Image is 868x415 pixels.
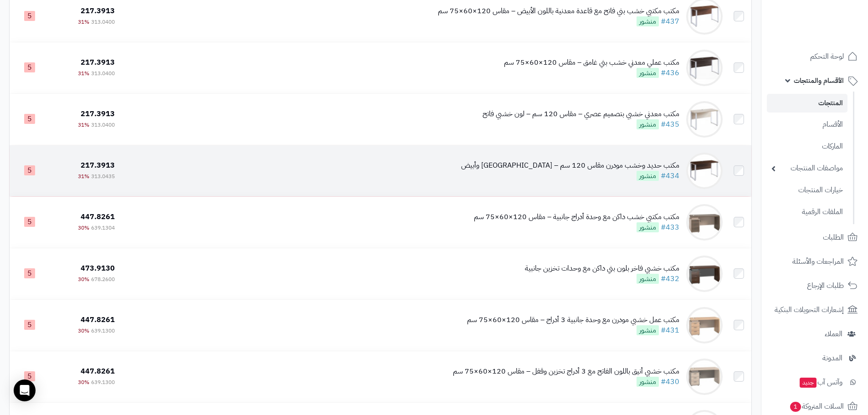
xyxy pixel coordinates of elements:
[91,224,115,232] span: 639.1304
[91,121,115,129] span: 313.0400
[661,222,679,233] a: #433
[91,378,115,386] span: 639.1300
[637,274,659,284] span: منشور
[686,50,723,86] img: مكتب عملي معدني خشب بني غامق – مقاس 120×60×75 سم
[91,172,115,180] span: 313.0435
[637,119,659,129] span: منشور
[81,211,115,222] span: 447.8261
[767,137,847,156] a: الماركات
[767,251,863,272] a: المراجعات والأسئلة
[806,24,859,43] img: logo-2.png
[767,159,847,178] a: مواصفات المنتجات
[91,275,115,283] span: 678.2600
[467,315,679,325] div: مكتب عمل خشبي مودرن مع وحدة جانبية 3 أدراج – مقاس 120×60×75 سم
[792,255,844,268] span: المراجعات والأسئلة
[767,94,847,113] a: المنتجات
[807,279,844,292] span: طلبات الإرجاع
[767,371,863,393] a: وآتس آبجديد
[810,50,844,63] span: لوحة التحكم
[24,11,35,21] span: 5
[789,400,844,413] span: السلات المتروكة
[525,263,679,274] div: مكتب خشبي فاخر بلون بني داكن مع وحدات تخزين جانبية
[637,325,659,335] span: منشور
[504,57,679,68] div: مكتب عملي معدني خشب بني غامق – مقاس 120×60×75 سم
[661,325,679,336] a: #431
[767,115,847,134] a: الأقسام
[453,366,679,377] div: مكتب خشبي أنيق باللون الفاتح مع 3 أدراج تخزين وقفل – مقاس 120×60×75 سم
[767,299,863,321] a: إشعارات التحويلات البنكية
[767,46,863,67] a: لوحة التحكم
[461,160,679,171] div: مكتب حديد وخشب مودرن مقاس 120 سم – [GEOGRAPHIC_DATA] وأبيض
[438,6,679,16] div: مكتب مكتبي خشب بني فاتح مع قاعدة معدنية باللون الأبيض – مقاس 120×60×75 سم
[24,114,35,124] span: 5
[767,180,847,200] a: خيارات المنتجات
[81,263,115,274] span: 473.9130
[799,376,842,389] span: وآتس آب
[800,378,817,388] span: جديد
[24,217,35,227] span: 5
[91,18,115,26] span: 313.0400
[661,376,679,387] a: #430
[78,172,89,180] span: 31%
[661,119,679,130] a: #435
[767,275,863,297] a: طلبات الإرجاع
[661,273,679,284] a: #432
[81,160,115,171] span: 217.3913
[637,222,659,232] span: منشور
[81,366,115,377] span: 447.8261
[637,16,659,26] span: منشور
[686,204,723,241] img: مكتب مكتبي خشب داكن مع وحدة أدراج جانبية – مقاس 120×60×75 سم
[91,69,115,77] span: 313.0400
[767,202,847,222] a: الملفات الرقمية
[24,165,35,175] span: 5
[794,74,844,87] span: الأقسام والمنتجات
[78,378,89,386] span: 30%
[637,68,659,78] span: منشور
[822,352,842,364] span: المدونة
[78,69,89,77] span: 31%
[767,323,863,345] a: العملاء
[81,57,115,68] span: 217.3913
[661,170,679,181] a: #434
[686,101,723,138] img: مكتب معدني خشبي بتصميم عصري – مقاس 120 سم – لون خشبي فاتح
[24,320,35,330] span: 5
[78,275,89,283] span: 30%
[14,379,36,401] div: Open Intercom Messenger
[91,327,115,335] span: 639.1300
[24,268,35,278] span: 5
[78,224,89,232] span: 30%
[78,121,89,129] span: 31%
[637,171,659,181] span: منشور
[81,108,115,119] span: 217.3913
[686,359,723,395] img: مكتب خشبي أنيق باللون الفاتح مع 3 أدراج تخزين وقفل – مقاس 120×60×75 سم
[78,18,89,26] span: 31%
[661,16,679,27] a: #437
[81,314,115,325] span: 447.8261
[78,327,89,335] span: 30%
[483,109,679,119] div: مكتب معدني خشبي بتصميم عصري – مقاس 120 سم – لون خشبي فاتح
[825,328,842,340] span: العملاء
[790,402,801,412] span: 1
[686,256,723,292] img: مكتب خشبي فاخر بلون بني داكن مع وحدات تخزين جانبية
[637,377,659,387] span: منشور
[775,303,844,316] span: إشعارات التحويلات البنكية
[24,62,35,72] span: 5
[686,307,723,343] img: مكتب عمل خشبي مودرن مع وحدة جانبية 3 أدراج – مقاس 120×60×75 سم
[686,153,723,189] img: مكتب حديد وخشب مودرن مقاس 120 سم – بني غامق وأبيض
[81,5,115,16] span: 217.3913
[24,371,35,381] span: 5
[474,212,679,222] div: مكتب مكتبي خشب داكن مع وحدة أدراج جانبية – مقاس 120×60×75 سم
[767,226,863,248] a: الطلبات
[767,347,863,369] a: المدونة
[823,231,844,244] span: الطلبات
[661,67,679,78] a: #436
